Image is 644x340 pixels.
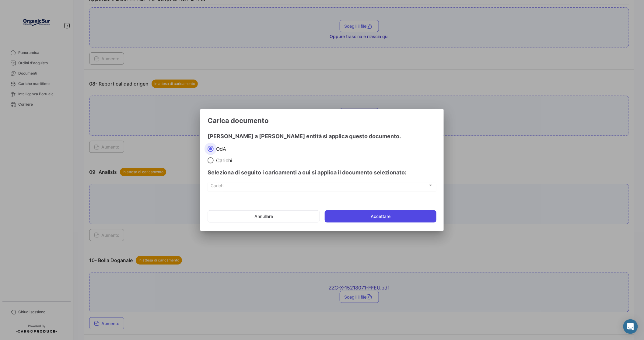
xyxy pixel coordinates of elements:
h4: [PERSON_NAME] a [PERSON_NAME] entità si applica questo documento. [208,132,436,141]
div: Abrir Intercom Messenger [623,319,638,334]
button: Accettare [325,210,436,223]
span: Carichi [211,184,428,189]
span: Carichi [214,157,232,163]
h4: Seleziona di seguito i caricamenti a cui si applica il documento selezionato: [208,168,436,177]
span: OdA [214,146,226,152]
button: Annullare [208,210,320,223]
h3: Carica documento [208,116,436,125]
